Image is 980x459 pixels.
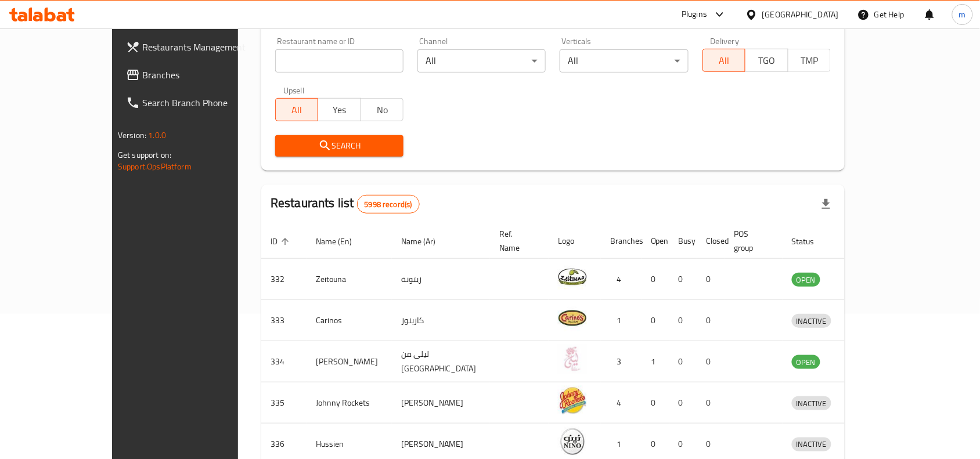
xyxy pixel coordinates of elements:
div: All [417,49,546,73]
img: Johnny Rockets [558,386,587,415]
img: Leila Min Lebnan [558,345,587,374]
span: POS group [734,227,769,255]
span: OPEN [792,273,820,287]
span: OPEN [792,356,820,369]
td: 0 [642,300,669,341]
td: 3 [601,341,642,382]
a: Branches [117,61,276,89]
div: INACTIVE [792,396,831,410]
div: INACTIVE [792,314,831,328]
a: Search Branch Phone [117,89,276,117]
td: 332 [261,259,307,300]
td: [PERSON_NAME] [307,341,392,382]
td: 0 [642,259,669,300]
span: Search [284,139,394,153]
a: Restaurants Management [117,33,276,61]
button: All [702,49,745,72]
td: 334 [261,341,307,382]
span: TGO [750,52,783,69]
td: 333 [261,300,307,341]
th: Busy [669,223,697,259]
span: Yes [323,102,356,118]
span: Status [792,234,830,248]
td: 4 [601,382,642,424]
span: Ref. Name [499,227,535,255]
span: 5998 record(s) [358,199,419,210]
div: INACTIVE [792,438,831,451]
input: Search for restaurant name or ID.. [275,49,403,73]
span: ID [271,234,293,248]
td: ليلى من [GEOGRAPHIC_DATA] [392,341,490,382]
td: 4 [601,259,642,300]
button: Yes [318,98,361,121]
div: All [560,49,688,73]
div: [GEOGRAPHIC_DATA] [762,8,839,21]
td: 0 [697,341,725,382]
th: Branches [601,223,642,259]
td: 0 [697,382,725,424]
span: Name (En) [316,234,367,248]
td: Johnny Rockets [307,382,392,424]
h2: Restaurants list [271,194,420,214]
img: Zeitouna [558,262,587,291]
th: Closed [697,223,725,259]
button: Search [275,135,403,157]
span: All [280,102,314,118]
div: Export file [812,190,840,218]
span: INACTIVE [792,397,831,410]
td: 0 [697,300,725,341]
td: [PERSON_NAME] [392,382,490,424]
td: Zeitouna [307,259,392,300]
span: Search Branch Phone [142,96,266,110]
span: Name (Ar) [401,234,451,248]
td: 0 [669,259,697,300]
td: زيتونة [392,259,490,300]
td: Carinos [307,300,392,341]
a: Support.OpsPlatform [118,159,192,174]
button: TGO [745,49,788,72]
th: Open [642,223,669,259]
td: 0 [697,259,725,300]
td: 0 [642,382,669,424]
span: 1.0.0 [148,128,166,143]
span: TMP [793,52,826,69]
button: No [361,98,403,121]
div: OPEN [792,355,820,369]
th: Logo [549,223,601,259]
span: INACTIVE [792,315,831,328]
button: TMP [788,49,831,72]
td: 0 [669,382,697,424]
button: All [275,98,318,121]
span: No [366,102,399,118]
span: All [708,52,741,69]
div: OPEN [792,273,820,287]
span: INACTIVE [792,438,831,451]
label: Delivery [711,37,740,45]
td: 0 [669,341,697,382]
span: Version: [118,128,146,143]
span: m [959,8,966,21]
td: كارينوز [392,300,490,341]
div: Plugins [682,8,707,21]
span: Restaurants Management [142,40,266,54]
td: 335 [261,382,307,424]
td: 1 [642,341,669,382]
td: 1 [601,300,642,341]
img: Carinos [558,303,587,332]
span: Get support on: [118,147,171,162]
img: Hussien [558,427,587,456]
td: 0 [669,300,697,341]
div: Total records count [357,195,420,214]
span: Branches [142,68,266,82]
label: Upsell [283,86,305,95]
